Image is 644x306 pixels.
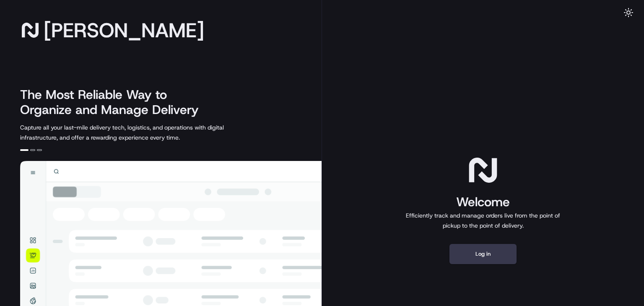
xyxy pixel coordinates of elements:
[402,194,563,210] h1: Welcome
[44,22,204,39] span: [PERSON_NAME]
[20,87,208,117] h2: The Most Reliable Way to Organize and Manage Delivery
[449,244,517,264] button: Log in
[402,210,563,231] p: Efficiently track and manage orders live from the point of pickup to the point of delivery.
[20,122,262,143] p: Capture all your last-mile delivery tech, logistics, and operations with digital infrastructure, ...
